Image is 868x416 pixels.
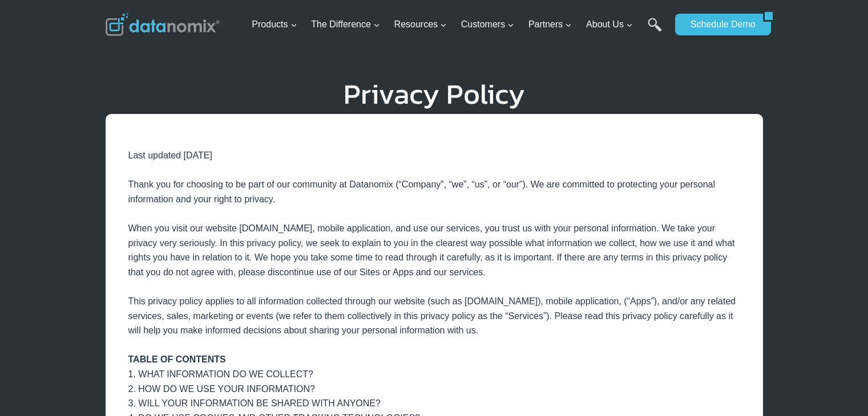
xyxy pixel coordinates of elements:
span: Partners [528,17,572,32]
h1: Privacy Policy [106,80,763,108]
a: Schedule Demo [675,14,763,35]
span: Customers [461,17,514,32]
strong: TABLE OF CONTENTS [128,354,226,364]
a: Search [648,18,662,43]
span: Products [252,17,297,32]
span: About Us [586,17,633,32]
div: Thank you for choosing to be part of our community at Datanomix (“Company”, “we”, “us”, or “our”)... [128,177,740,206]
div: When you visit our website [DOMAIN_NAME], mobile application, and use our services, you trust us ... [128,221,740,279]
nav: Primary Navigation [247,6,669,43]
img: Datanomix [106,13,220,36]
div: Last updated [DATE] [128,148,740,177]
span: Resources [394,17,447,32]
div: 2. HOW DO WE USE YOUR INFORMATION? [128,382,740,397]
div: This privacy policy applies to all information collected through our website (such as [DOMAIN_NAM... [128,294,740,338]
span: The Difference [311,17,380,32]
div: 1. WHAT INFORMATION DO WE COLLECT? [128,367,740,382]
div: 3. WILL YOUR INFORMATION BE SHARED WITH ANYONE? [128,396,740,411]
